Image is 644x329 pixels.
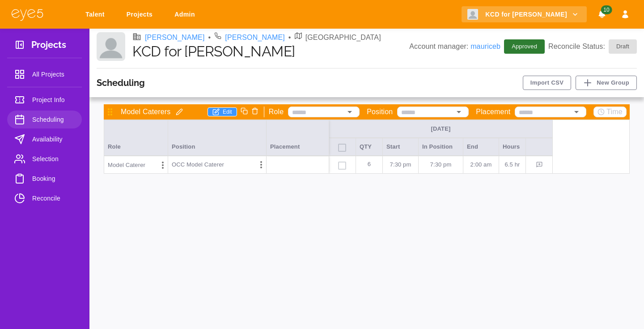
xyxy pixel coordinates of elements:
[476,107,510,117] p: Placement
[305,32,381,43] p: [GEOGRAPHIC_DATA]
[208,107,237,116] button: Edit
[503,160,522,169] p: 6.5 hr
[7,111,82,128] a: Scheduling
[383,138,419,156] div: Start
[548,39,637,54] p: Reconcile Status:
[7,65,82,83] a: All Projects
[601,5,612,14] span: 10
[32,193,75,204] span: Reconcile
[367,107,393,117] p: Position
[225,32,285,43] a: [PERSON_NAME]
[606,107,623,117] p: Time
[506,42,542,51] span: Approved
[467,9,478,20] img: Client logo
[463,138,499,156] div: End
[145,32,205,43] a: [PERSON_NAME]
[467,160,495,169] p: 2:00 AM
[570,106,583,118] button: Open
[7,170,82,188] a: Booking
[172,160,224,169] p: OCC Model Caterer
[104,120,168,156] div: Role
[132,43,409,60] h1: KCD for [PERSON_NAME]
[169,6,204,23] a: Admin
[462,6,587,23] button: KCD for [PERSON_NAME]
[343,106,356,118] button: Open
[409,41,500,52] p: Account manager:
[7,130,82,148] a: Availability
[108,161,145,170] p: Model Caterer
[168,120,267,156] div: Position
[288,32,291,43] li: •
[32,69,75,80] span: All Projects
[32,94,75,105] span: Project Info
[97,32,125,61] img: Client logo
[156,158,169,172] button: Options
[31,39,66,53] h3: Projects
[32,173,75,184] span: Booking
[523,76,572,90] button: Import CSV
[356,138,383,156] div: QTY
[32,114,75,125] span: Scheduling
[594,6,610,23] button: Notifications
[576,76,637,90] button: New Group
[499,138,526,156] div: Hours
[80,6,114,23] a: Talent
[254,158,268,171] button: Options
[419,138,463,156] div: In Position
[97,77,145,88] h3: Scheduling
[7,189,82,207] a: Reconcile
[611,42,635,51] span: Draft
[267,120,329,156] div: Placement
[333,125,549,133] div: [DATE]
[386,160,415,169] p: 7:30 PM
[422,160,459,169] p: 7:30 PM
[7,150,82,168] a: Selection
[360,156,379,173] p: 6
[121,107,170,117] p: Model Caterers
[121,6,161,23] a: Projects
[470,43,500,50] a: mauriceb
[32,154,75,164] span: Selection
[32,134,75,145] span: Availability
[7,91,82,109] a: Project Info
[453,106,465,118] button: Open
[11,8,44,21] img: eye5
[269,107,284,117] p: Role
[208,32,211,43] li: •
